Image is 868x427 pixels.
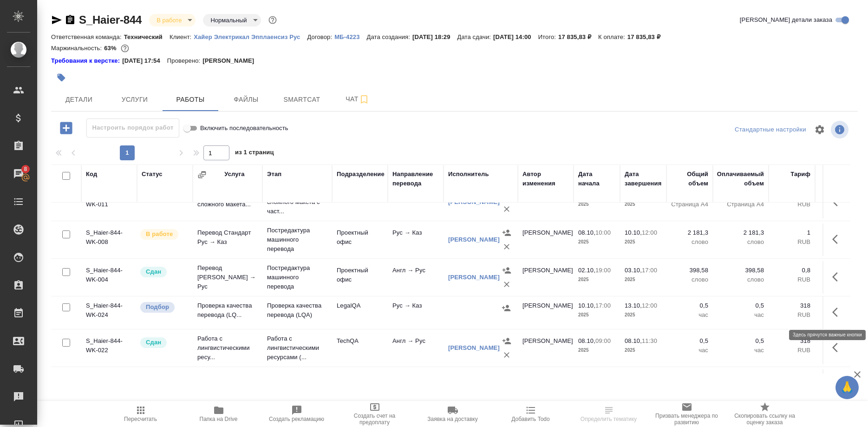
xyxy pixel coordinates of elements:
[65,14,76,26] button: Скопировать ссылку
[146,338,161,347] p: Сдан
[642,302,657,309] p: 12:00
[104,45,118,52] p: 63%
[51,14,62,26] button: Скопировать ссылку для ЯМессенджера
[167,56,203,66] p: Проверено:
[820,228,861,237] p: 2 181,3
[332,223,388,256] td: Проектный офис
[224,94,268,105] span: Файлы
[448,236,500,243] a: [PERSON_NAME]
[578,170,615,188] div: Дата начала
[500,202,514,216] button: Удалить
[388,296,444,329] td: Рус → Каз
[625,275,662,284] p: 2025
[790,170,810,179] div: Тариф
[595,267,611,274] p: 19:00
[595,337,611,344] p: 09:00
[500,277,514,291] button: Удалить
[193,296,262,329] td: Проверка качества перевода (LQ...
[827,228,849,250] button: Здесь прячутся важные кнопки
[625,229,642,236] p: 10.10,
[448,170,489,179] div: Исполнитель
[267,263,327,291] p: Постредактура машинного перевода
[718,310,764,320] p: час
[718,200,764,209] p: Страница А4
[625,170,662,188] div: Дата завершения
[193,369,262,402] td: Проверка качества перевода (LQ...
[773,266,810,275] p: 0,8
[154,16,184,24] button: В работе
[718,301,764,310] p: 0,5
[642,337,657,344] p: 11:30
[773,237,810,247] p: RUB
[820,237,861,247] p: RUB
[518,332,574,364] td: [PERSON_NAME]
[671,346,708,355] p: час
[625,337,642,344] p: 08.10,
[839,378,855,397] span: 🙏
[827,336,849,359] button: Здесь прячутся важные кнопки
[267,301,327,320] p: Проверка качества перевода (LQA)
[197,170,207,179] button: Сгруппировать
[81,261,137,294] td: S_Haier-844-WK-004
[307,33,334,40] p: Договор:
[193,223,262,256] td: Перевод Стандарт Рус → Каз
[149,14,196,26] div: В работе
[392,170,439,188] div: Направление перевода
[193,259,262,296] td: Перевод [PERSON_NAME] → Рус
[773,228,810,237] p: 1
[625,310,662,320] p: 2025
[671,275,708,284] p: слово
[146,230,173,239] p: В работе
[625,267,642,274] p: 03.10,
[773,200,810,209] p: RUB
[124,33,170,40] p: Технический
[625,200,662,209] p: 2025
[671,200,708,209] p: Страница А4
[578,302,595,309] p: 10.10,
[146,302,169,312] p: Подбор
[642,267,657,274] p: 17:00
[773,301,810,310] p: 318
[119,42,131,54] button: 5487.16 RUB;
[202,56,261,66] p: [PERSON_NAME]
[820,200,861,209] p: RUB
[773,310,810,320] p: RUB
[718,228,764,237] p: 2 181,3
[671,336,708,346] p: 0,5
[81,332,137,364] td: S_Haier-844-WK-022
[2,162,35,185] a: 8
[718,346,764,355] p: час
[170,33,194,40] p: Клиент:
[717,170,764,188] div: Оплачиваемый объем
[518,296,574,329] td: [PERSON_NAME]
[235,147,274,160] span: из 1 страниц
[500,334,514,348] button: Назначить
[718,336,764,346] p: 0,5
[671,237,708,247] p: слово
[820,266,861,275] p: 318,86
[51,67,72,88] button: Добавить тэг
[820,310,861,320] p: RUB
[18,164,33,174] span: 8
[81,223,137,256] td: S_Haier-844-WK-008
[578,229,595,236] p: 08.10,
[522,170,569,188] div: Автор изменения
[718,237,764,247] p: слово
[558,33,598,40] p: 17 835,83 ₽
[595,229,611,236] p: 10:00
[820,336,861,346] p: 159
[625,346,662,355] p: 2025
[625,237,662,247] p: 2025
[332,296,388,329] td: LegalQA
[57,94,101,105] span: Детали
[267,14,279,26] button: Доп статусы указывают на важность/срочность заказа
[194,33,307,40] a: Хайер Электрикал Эпплаенсиз Рус
[773,336,810,346] p: 318
[538,33,558,40] p: Итого:
[139,336,188,349] div: Менеджер проверил работу исполнителя, передает ее на следующий этап
[578,346,615,355] p: 2025
[500,240,514,254] button: Удалить
[193,329,262,367] td: Работа с лингвистическими ресу...
[820,275,861,284] p: RUB
[51,56,122,66] a: Требования к верстке:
